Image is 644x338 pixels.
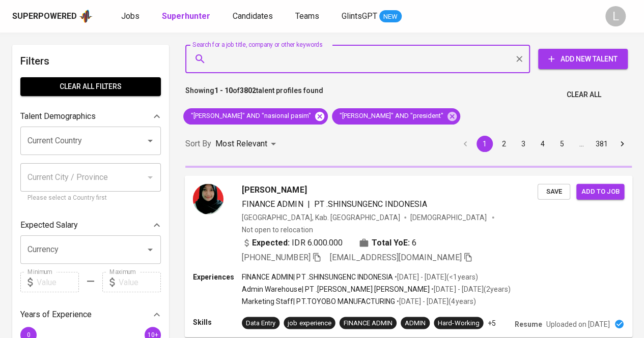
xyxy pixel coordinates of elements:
span: Clear All filters [29,80,153,93]
button: Go to next page [614,136,630,152]
span: "[PERSON_NAME]" AND "president" [332,111,450,121]
span: [PHONE_NUMBER] [242,253,310,262]
p: FINANCE ADMIN | PT .SHINSUNGENC INDONESIA [242,272,393,282]
span: Add to job [581,186,619,197]
span: "[PERSON_NAME]" AND "nasional pasim" [183,111,317,121]
p: Please select a Country first [27,193,154,203]
nav: pagination navigation [456,136,632,152]
p: Uploaded on [DATE] [546,319,610,329]
div: "[PERSON_NAME]" AND "president" [332,108,460,125]
span: PT .SHINSUNGENC INDONESIA [314,199,427,208]
a: Jobs [121,10,142,23]
p: Talent Demographics [20,110,96,122]
div: Most Relevant [215,135,279,153]
div: Superpowered [12,11,77,22]
p: Sort By [185,138,211,150]
p: Most Relevant [215,138,267,150]
span: [EMAIL_ADDRESS][DOMAIN_NAME] [330,253,462,262]
button: Go to page 2 [496,136,512,152]
p: • [DATE] - [DATE] ( 4 years ) [395,296,475,306]
div: "[PERSON_NAME]" AND "nasional pasim" [183,108,328,125]
button: Clear [512,52,526,66]
a: GlintsGPT NEW [342,10,402,23]
p: Not open to relocation [242,224,313,234]
a: [PERSON_NAME]FINANCE ADMIN|PT .SHINSUNGENC INDONESIA[GEOGRAPHIC_DATA], Kab. [GEOGRAPHIC_DATA][DEM... [185,176,632,337]
div: Talent Demographics [20,106,161,127]
div: ADMIN [405,318,426,328]
p: Years of Experience [20,309,92,321]
button: Clear All filters [20,77,161,96]
button: Go to page 381 [593,136,611,152]
p: Expected Salary [20,219,78,231]
span: | [307,198,310,210]
button: Go to page 4 [535,136,551,152]
p: Experiences [193,272,242,282]
button: Go to page 3 [515,136,531,152]
span: [DEMOGRAPHIC_DATA] [410,212,488,222]
input: Value [37,272,79,292]
p: Resume [515,319,542,329]
span: 6 [412,236,416,249]
div: job experience [288,318,331,328]
p: Marketing Staff | PT.TOYOBO MANUFACTURING [242,296,395,306]
b: 1 - 10 [214,86,233,95]
a: Superpoweredapp logo [12,9,93,24]
div: IDR 6.000.000 [242,236,343,249]
div: FINANCE ADMIN [344,318,393,328]
button: Open [143,134,157,148]
div: L [605,6,626,26]
a: Teams [295,10,321,23]
b: Total YoE: [372,236,410,249]
div: Years of Experience [20,304,161,325]
p: Admin Warehouse | PT .[PERSON_NAME] [PERSON_NAME] [242,284,430,294]
p: Showing of talent profiles found [185,85,323,104]
button: Save [538,183,570,199]
p: Skills [193,317,242,327]
button: Add to job [576,183,624,199]
input: Value [119,272,161,292]
p: +5 [487,318,495,328]
span: GlintsGPT [342,11,377,21]
div: Data Entry [246,318,275,328]
span: Jobs [121,11,139,21]
img: becc590c847dfa7e9ef3ecd198e3cfe7.jpg [193,183,223,214]
span: Clear All [567,88,601,101]
div: Expected Salary [20,215,161,235]
button: Open [143,242,157,257]
b: Expected: [252,236,290,249]
div: [GEOGRAPHIC_DATA], Kab. [GEOGRAPHIC_DATA] [242,212,400,222]
span: [PERSON_NAME] [242,183,306,196]
button: Clear All [563,85,605,104]
div: … [573,139,590,149]
b: Superhunter [162,11,210,21]
span: Teams [295,11,319,21]
span: Save [543,186,565,197]
a: Superhunter [162,10,212,23]
button: Go to page 5 [554,136,570,152]
span: NEW [379,12,402,22]
span: Add New Talent [546,53,620,66]
img: app logo [79,9,93,24]
a: Candidates [233,10,275,23]
p: • [DATE] - [DATE] ( 2 years ) [430,284,510,294]
b: 3802 [240,86,256,95]
span: FINANCE ADMIN [242,199,303,208]
div: Hard-Working [438,318,479,328]
p: • [DATE] - [DATE] ( <1 years ) [393,272,478,282]
button: Add New Talent [538,49,628,69]
button: page 1 [477,136,493,152]
span: Candidates [233,11,273,21]
h6: Filters [20,53,161,69]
